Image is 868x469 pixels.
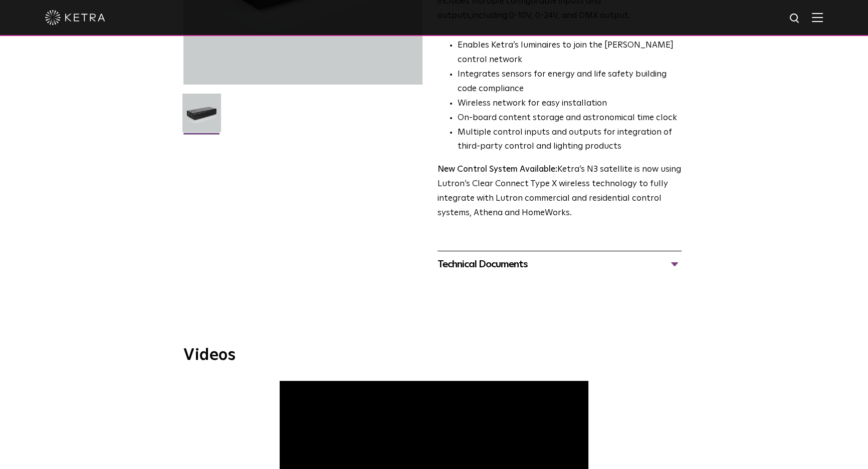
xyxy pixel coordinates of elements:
li: Wireless network for easy installation [458,97,682,111]
li: Enables Ketra’s luminaires to join the [PERSON_NAME] control network [458,39,682,68]
li: On-board content storage and astronomical time clock [458,111,682,126]
img: search icon [789,13,801,25]
strong: New Control System Available: [438,165,557,174]
p: Ketra’s N3 satellite is now using Lutron’s Clear Connect Type X wireless technology to fully inte... [438,163,682,221]
img: ketra-logo-2019-white [45,10,105,25]
img: Hamburger%20Nav.svg [812,13,823,22]
li: Multiple control inputs and outputs for integration of third-party control and lighting products [458,126,682,155]
div: Technical Documents [438,256,682,272]
li: Integrates sensors for energy and life safety building code compliance [458,68,682,97]
img: N3-Controller-2021-Web-Square [182,94,221,140]
h3: Videos [183,347,685,363]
